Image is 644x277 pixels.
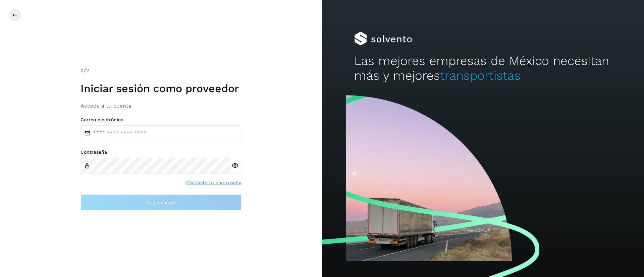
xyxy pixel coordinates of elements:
[80,67,241,75] div: /2
[80,117,241,123] label: Correo electrónico
[80,82,241,95] h1: Iniciar sesión como proveedor
[147,200,175,205] span: Inicia sesión
[80,67,84,74] span: 2
[80,149,241,155] label: Contraseña
[440,68,521,83] span: transportistas
[80,194,241,210] button: Inicia sesión
[80,102,241,109] h3: Accede a tu cuenta
[186,179,241,186] a: Olvidaste tu contraseña
[354,54,612,83] h2: Las mejores empresas de México necesitan más y mejores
